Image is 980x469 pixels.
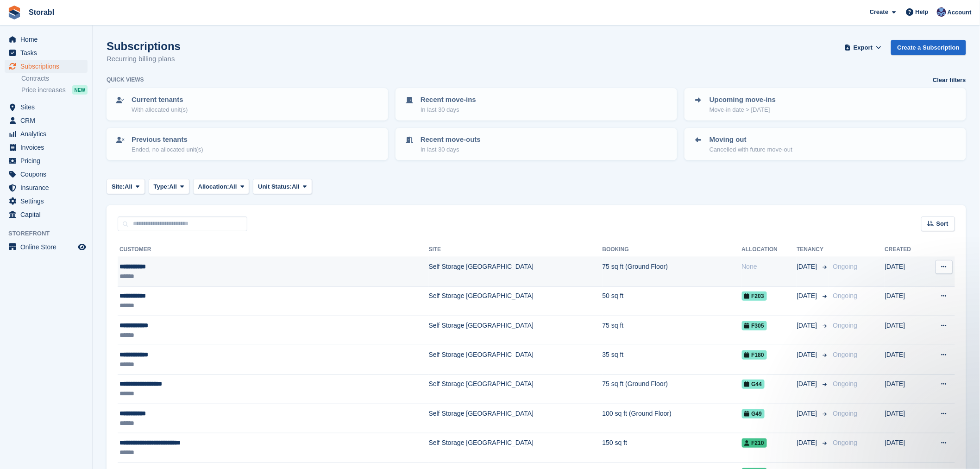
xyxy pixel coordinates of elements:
[710,145,792,154] p: Cancelled with future move-out
[5,46,88,59] a: menu
[421,134,481,145] p: Recent move-outs
[396,89,676,120] a: Recent move-ins In last 30 days
[797,438,819,448] span: [DATE]
[742,242,797,257] th: Allocation
[8,229,92,238] span: Storefront
[885,257,925,286] td: [DATE]
[5,154,88,167] a: menu
[76,241,88,253] a: Preview store
[854,43,873,52] span: Export
[685,129,965,159] a: Moving out Cancelled with future move-out
[603,316,742,345] td: 75 sq ft
[843,40,884,55] button: Export
[20,141,76,154] span: Invoices
[132,105,188,114] p: With allocated unit(s)
[72,85,88,95] div: NEW
[933,76,966,85] a: Clear filters
[603,242,742,257] th: Booking
[885,404,925,433] td: [DATE]
[20,46,76,59] span: Tasks
[429,374,603,404] td: Self Storage [GEOGRAPHIC_DATA]
[21,86,66,95] span: Price increases
[421,145,481,154] p: In last 30 days
[797,379,819,389] span: [DATE]
[258,182,292,191] span: Unit Status:
[229,182,237,191] span: All
[5,141,88,154] a: menu
[193,179,250,194] button: Allocation: All
[107,54,181,64] p: Recurring billing plans
[603,433,742,463] td: 150 sq ft
[742,438,767,448] span: F210
[891,40,966,55] a: Create a Subscription
[797,321,819,330] span: [DATE]
[20,33,76,46] span: Home
[833,439,857,446] span: Ongoing
[107,179,145,194] button: Site: All
[833,351,857,358] span: Ongoing
[429,242,603,257] th: Site
[885,433,925,463] td: [DATE]
[885,286,925,316] td: [DATE]
[603,374,742,404] td: 75 sq ft (Ground Floor)
[742,321,767,330] span: F305
[429,404,603,433] td: Self Storage [GEOGRAPHIC_DATA]
[870,7,888,17] span: Create
[797,409,819,418] span: [DATE]
[169,182,177,191] span: All
[742,380,765,389] span: G44
[5,127,88,140] a: menu
[833,292,857,299] span: Ongoing
[5,168,88,181] a: menu
[742,262,797,272] div: None
[742,292,767,301] span: F203
[20,114,76,127] span: CRM
[5,195,88,208] a: menu
[833,322,857,329] span: Ongoing
[603,404,742,433] td: 100 sq ft (Ground Floor)
[132,95,188,105] p: Current tenants
[107,40,181,52] h1: Subscriptions
[20,101,76,114] span: Sites
[25,5,58,20] a: Storabl
[107,129,387,159] a: Previous tenants Ended, no allocated unit(s)
[5,208,88,221] a: menu
[797,350,819,360] span: [DATE]
[292,182,300,191] span: All
[937,7,946,17] img: Tegan Ewart
[685,89,965,120] a: Upcoming move-ins Move-in date > [DATE]
[742,409,765,418] span: G49
[797,242,829,257] th: Tenancy
[948,8,972,17] span: Account
[132,134,203,145] p: Previous tenants
[20,154,76,167] span: Pricing
[833,380,857,387] span: Ongoing
[797,291,819,301] span: [DATE]
[429,433,603,463] td: Self Storage [GEOGRAPHIC_DATA]
[7,6,21,19] img: stora-icon-8386f47178a22dfd0bd8f6a31ec36ba5ce8667c1dd55bd0f319d3a0aa187defe.svg
[20,208,76,221] span: Capital
[833,410,857,417] span: Ongoing
[429,286,603,316] td: Self Storage [GEOGRAPHIC_DATA]
[421,105,476,114] p: In last 30 days
[125,182,132,191] span: All
[603,257,742,286] td: 75 sq ft (Ground Floor)
[107,89,387,120] a: Current tenants With allocated unit(s)
[710,134,792,145] p: Moving out
[154,182,170,191] span: Type:
[429,257,603,286] td: Self Storage [GEOGRAPHIC_DATA]
[429,316,603,345] td: Self Storage [GEOGRAPHIC_DATA]
[885,345,925,374] td: [DATE]
[21,74,88,83] a: Contracts
[885,242,925,257] th: Created
[421,95,476,105] p: Recent move-ins
[132,145,203,154] p: Ended, no allocated unit(s)
[916,7,929,17] span: Help
[833,263,857,270] span: Ongoing
[603,286,742,316] td: 50 sq ft
[112,182,125,191] span: Site:
[253,179,312,194] button: Unit Status: All
[603,345,742,374] td: 35 sq ft
[429,345,603,374] td: Self Storage [GEOGRAPHIC_DATA]
[5,181,88,194] a: menu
